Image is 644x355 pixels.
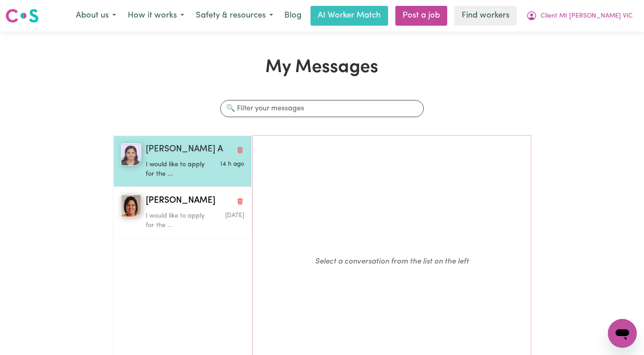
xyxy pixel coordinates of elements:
[310,6,388,26] a: AI Worker Match
[146,143,223,156] span: [PERSON_NAME] A
[146,195,215,208] span: [PERSON_NAME]
[146,211,211,231] p: I would like to apply for the ...
[541,11,633,21] span: Client Mt [PERSON_NAME] VIC
[608,319,637,348] iframe: Button to launch messaging window
[454,6,517,26] a: Find workers
[520,6,639,25] button: My Account
[5,8,39,24] img: Careseekers logo
[70,6,122,25] button: About us
[146,160,211,179] p: I would like to apply for the ...
[113,57,531,78] h1: My Messages
[121,143,142,166] img: Devika A
[190,6,279,25] button: Safety & resources
[121,195,142,217] img: Ashika J
[236,144,244,155] button: Delete conversation
[220,100,424,117] input: 🔍 Filter your messages
[315,258,469,265] em: Select a conversation from the list on the left
[220,161,244,167] span: Message sent on September 4, 2025
[225,213,244,218] span: Message sent on July 6, 2025
[236,195,244,207] button: Delete conversation
[113,136,252,187] button: Devika A[PERSON_NAME] ADelete conversationI would like to apply for the ...Message sent on Septem...
[395,6,447,26] a: Post a job
[279,6,307,26] a: Blog
[5,5,39,26] a: Careseekers logo
[122,6,190,25] button: How it works
[113,187,252,238] button: Ashika J[PERSON_NAME]Delete conversationI would like to apply for the ...Message sent on July 6, ...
